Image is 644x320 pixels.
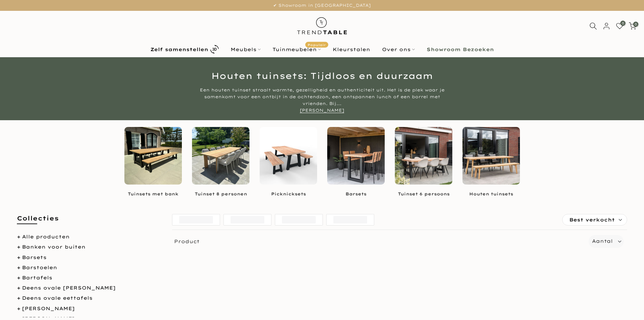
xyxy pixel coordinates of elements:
label: Best verkocht [563,214,627,225]
a: Houten tuinsets [462,191,520,197]
a: Deens ovale eettafels [22,295,93,301]
a: TuinmeubelenPopulair [266,45,327,54]
a: 0 [629,22,636,30]
span: 0 [620,21,625,26]
label: Aantal [592,237,613,246]
span: Populair [305,42,328,47]
img: trend-table [292,11,352,41]
a: Zelf samenstellen [144,43,224,55]
a: Deens ovale [PERSON_NAME] [22,285,116,291]
a: Barsets [327,191,385,197]
a: Meubels [224,45,266,54]
a: Alle producten [22,234,70,240]
a: Over ons [376,45,421,54]
a: 0 [616,22,623,30]
a: Showroom Bezoeken [421,45,500,54]
a: Banken voor buiten [22,244,86,250]
h1: Houten tuinsets: Tijdloos en duurzaam [124,71,520,80]
b: Showroom Bezoeken [427,47,494,52]
a: Tuinsets met bank [124,191,182,197]
a: Barstoelen [22,264,57,271]
a: Barsets [22,254,47,260]
a: [PERSON_NAME] [300,108,344,113]
p: ✔ Showroom in [GEOGRAPHIC_DATA] [8,2,636,9]
div: Een houten tuinset straalt warmte, gezelligheid en authenticiteit uit. Het is de plek waar je sam... [195,87,449,114]
a: Tuinset 6 persoons [395,191,452,197]
b: Zelf samenstellen [150,47,208,52]
span: Product [169,235,586,248]
h5: Collecties [17,214,162,229]
span: 0 [633,22,638,27]
a: [PERSON_NAME] [22,305,75,312]
a: Kleurstalen [327,45,376,54]
span: Best verkocht [569,214,615,225]
a: Picknicksets [260,191,317,197]
a: Tuinset 8 personen [192,191,249,197]
a: Bartafels [22,275,52,281]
